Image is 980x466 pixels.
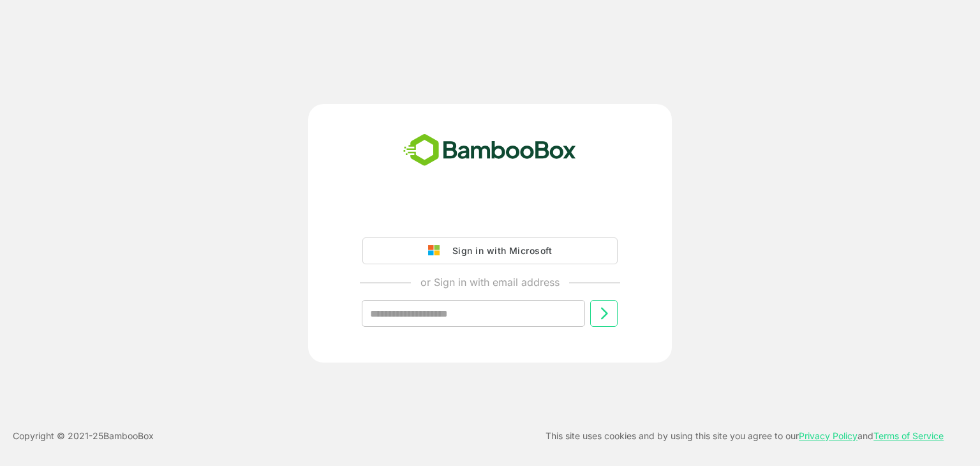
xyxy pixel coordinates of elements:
[396,130,583,172] img: bamboobox
[362,237,618,264] button: Sign in with Microsoft
[428,245,446,257] img: google
[446,243,552,259] div: Sign in with Microsoft
[13,428,154,444] p: Copyright © 2021- 25 BambooBox
[420,274,560,290] p: or Sign in with email address
[873,430,944,441] a: Terms of Service
[799,430,857,441] a: Privacy Policy
[546,428,944,444] p: This site uses cookies and by using this site you agree to our and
